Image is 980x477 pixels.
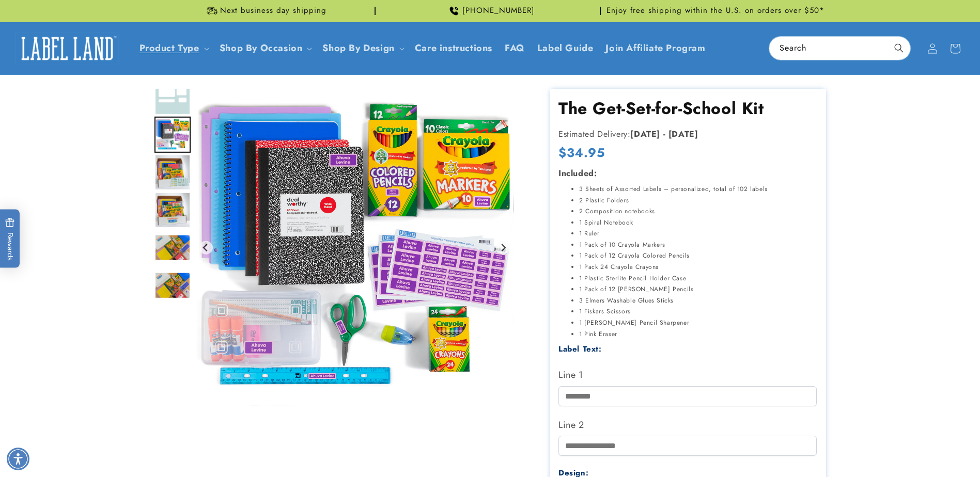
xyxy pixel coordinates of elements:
[322,41,394,55] a: Shop By Design
[220,6,326,16] span: Next business day shipping
[579,329,817,340] li: 1 Pink Eraser
[154,230,191,266] div: Go to slide 6
[877,433,970,467] iframe: Gorgias live chat messenger
[537,42,594,54] span: Label Guide
[558,98,817,120] h1: The Get-Set-for-School Kit
[531,36,600,60] a: Label Guide
[496,241,510,255] button: Next slide
[579,317,817,329] li: 1 [PERSON_NAME] Pencil Sharpener
[579,273,817,284] li: 1 Plastic Sterlite Pencil Holder Case
[579,228,817,240] li: 1 Ruler
[15,33,119,65] img: Label Land
[558,145,605,161] span: $34.95
[199,241,213,255] button: Previous slide
[599,36,711,60] a: Join Affiliate Program
[888,37,910,59] button: Search
[605,42,705,54] span: Join Affiliate Program
[579,195,817,206] li: 2 Plastic Folders
[139,41,199,55] a: Product Type
[7,448,29,470] div: Accessibility Menu
[579,206,817,217] li: 2 Composition notebooks
[505,42,525,54] span: FAQ
[154,79,191,115] img: null
[154,234,191,261] img: null
[579,240,817,251] li: 1 Pack of 10 Crayola Markers
[154,89,524,411] media-gallery: Gallery Viewer
[579,184,817,195] li: 3 Sheets of Assorted Labels – personalized, total of 102 labels
[462,6,535,16] span: [PHONE_NUMBER]
[558,367,817,383] label: Line 1
[154,79,191,115] div: Go to slide 2
[499,36,531,60] a: FAQ
[154,192,191,228] div: Go to slide 5
[558,343,602,355] label: Label Text:
[8,394,131,425] iframe: Sign Up via Text for Offers
[579,250,817,262] li: 1 Pack of 12 Crayola Colored Pencils
[154,117,191,153] div: Go to slide 3
[12,28,123,68] a: Label Land
[316,36,408,60] summary: Shop By Design
[558,417,817,433] label: Line 2
[558,167,597,179] strong: Included:
[196,89,514,406] img: null
[579,217,817,229] li: 1 Spiral Notebook
[213,36,317,60] summary: Shop By Occasion
[154,154,191,190] img: null
[415,42,492,54] span: Care instructions
[579,284,817,295] li: 1 Pack of 12 [PERSON_NAME] Pencils
[154,267,191,304] div: Go to slide 7
[154,192,191,228] img: null
[663,128,666,140] strong: -
[558,127,817,142] p: Estimated Delivery:
[668,128,698,140] strong: [DATE]
[409,36,499,60] a: Care instructions
[5,218,15,261] span: Rewards
[154,117,191,153] img: null
[154,154,191,190] div: Go to slide 4
[220,42,303,54] span: Shop By Occasion
[606,6,825,16] span: Enjoy free shipping within the U.S. on orders over $50*
[630,128,660,140] strong: [DATE]
[154,272,191,299] img: null
[579,295,817,307] li: 3 Elmers Washable Glues Sticks
[579,262,817,273] li: 1 Pack 24 Crayola Crayons
[579,306,817,317] li: 1 Fiskars Scissors
[133,36,213,60] summary: Product Type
